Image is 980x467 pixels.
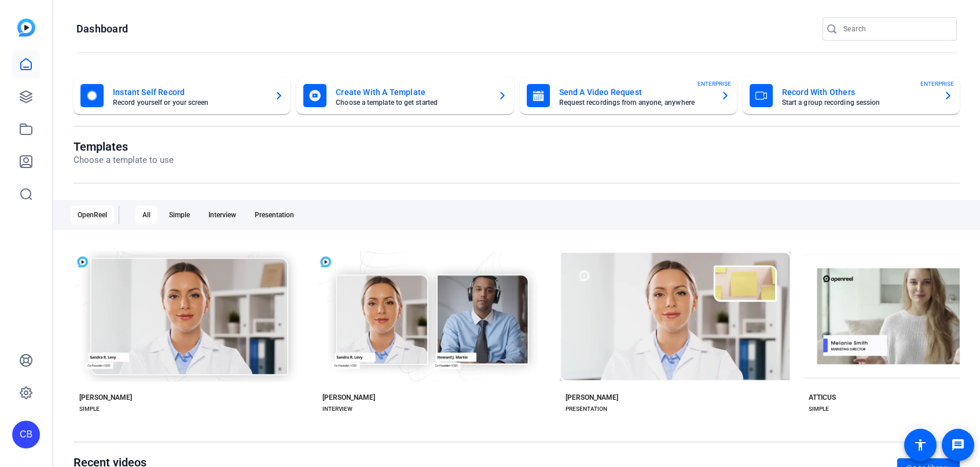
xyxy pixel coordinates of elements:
[12,421,40,448] div: CB
[809,404,829,414] div: SIMPLE
[113,99,265,106] mat-card-subtitle: Record yourself or your screen
[809,393,836,402] div: ATTICUS
[782,99,934,106] mat-card-subtitle: Start a group recording session
[698,79,731,88] span: ENTERPRISE
[113,85,265,99] mat-card-title: Instant Self Record
[201,206,243,224] div: Interview
[296,77,513,114] button: Create With A TemplateChoose a template to get started
[843,22,948,36] input: Search
[559,85,711,99] mat-card-title: Send A Video Request
[566,404,607,414] div: PRESENTATION
[248,206,301,224] div: Presentation
[17,19,35,37] img: blue-gradient.svg
[520,77,737,114] button: Send A Video RequestRequest recordings from anyone, anywhereENTERPRISE
[79,404,100,414] div: SIMPLE
[71,206,114,224] div: OpenReel
[336,85,488,99] mat-card-title: Create With A Template
[74,77,291,114] button: Instant Self RecordRecord yourself or your screen
[336,99,488,106] mat-card-subtitle: Choose a template to get started
[135,206,157,224] div: All
[162,206,197,224] div: Simple
[566,393,618,402] div: [PERSON_NAME]
[920,79,954,88] span: ENTERPRISE
[913,438,927,452] mat-icon: accessibility
[322,404,353,414] div: INTERVIEW
[322,393,375,402] div: [PERSON_NAME]
[76,22,128,36] h1: Dashboard
[743,77,960,114] button: Record With OthersStart a group recording sessionENTERPRISE
[782,85,934,99] mat-card-title: Record With Others
[74,154,174,167] p: Choose a template to use
[559,99,711,106] mat-card-subtitle: Request recordings from anyone, anywhere
[951,438,965,452] mat-icon: message
[79,393,132,402] div: [PERSON_NAME]
[74,140,174,154] h1: Templates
